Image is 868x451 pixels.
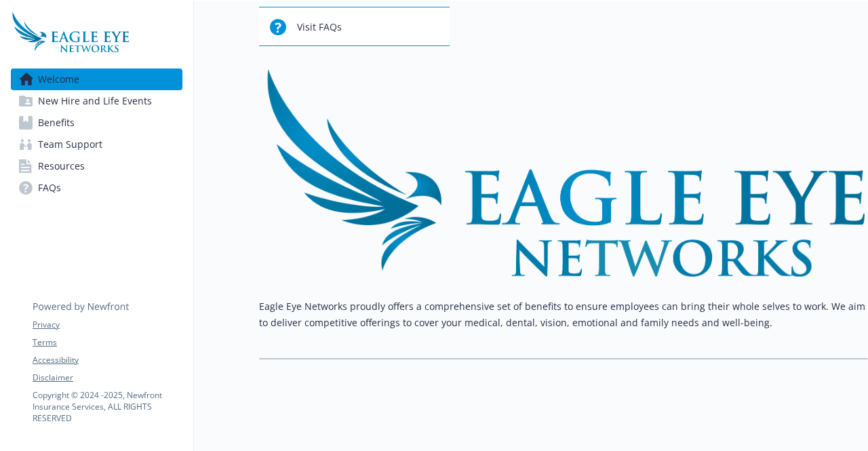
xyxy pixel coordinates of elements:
a: Welcome [11,68,182,90]
span: New Hire and Life Events [38,90,152,112]
span: Welcome [38,68,79,90]
a: Disclaimer [33,372,182,384]
a: Team Support [11,134,182,155]
a: Privacy [33,319,182,331]
span: Team Support [38,134,102,155]
span: Visit FAQs [297,14,342,40]
a: Accessibility [33,354,182,366]
a: New Hire and Life Events [11,90,182,112]
span: Resources [38,155,85,177]
a: FAQs [11,177,182,199]
span: Benefits [38,112,75,134]
button: Visit FAQs [259,7,450,46]
a: Benefits [11,112,182,134]
a: Resources [11,155,182,177]
a: Terms [33,336,182,349]
p: Copyright © 2024 - 2025 , Newfront Insurance Services, ALL RIGHTS RESERVED [33,389,182,424]
p: Eagle Eye Networks proudly offers a comprehensive set of benefits to ensure employees can bring t... [259,298,868,331]
img: overview page banner [259,68,868,277]
span: FAQs [38,177,61,199]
